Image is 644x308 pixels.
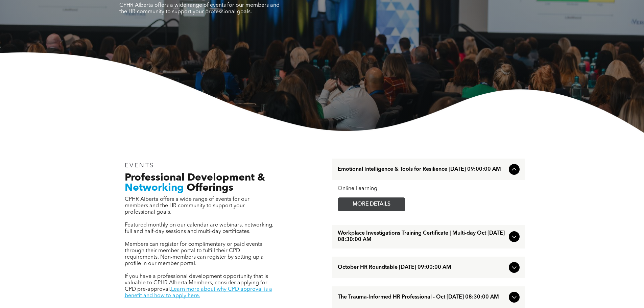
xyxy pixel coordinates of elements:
span: Professional Development & [125,173,265,183]
span: EVENTS [125,163,155,169]
span: CPHR Alberta offers a wide range of events for our members and the HR community to support your p... [125,197,249,215]
span: MORE DETAILS [345,198,398,211]
a: MORE DETAILS [338,197,405,211]
span: Networking [125,183,184,193]
a: Learn more about why CPD approval is a benefit and how to apply here. [125,287,272,299]
span: Offerings [187,183,233,193]
span: Members can register for complimentary or paid events through their member portal to fulfill thei... [125,242,264,266]
span: The Trauma-Informed HR Professional - Oct [DATE] 08:30:00 AM [338,294,506,301]
div: Online Learning [338,186,520,192]
span: Featured monthly on our calendar are webinars, networking, full and half-day sessions and multi-d... [125,222,273,234]
span: October HR Roundtable [DATE] 09:00:00 AM [338,264,506,271]
span: Emotional Intelligence & Tools for Resilience [DATE] 09:00:00 AM [338,166,506,173]
span: Workplace Investigations Training Certificate | Multi-day Oct [DATE] 08:30:00 AM [338,230,506,243]
span: If you have a professional development opportunity that is valuable to CPHR Alberta Members, cons... [125,274,268,292]
span: CPHR Alberta offers a wide range of events for our members and the HR community to support your p... [119,3,280,15]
